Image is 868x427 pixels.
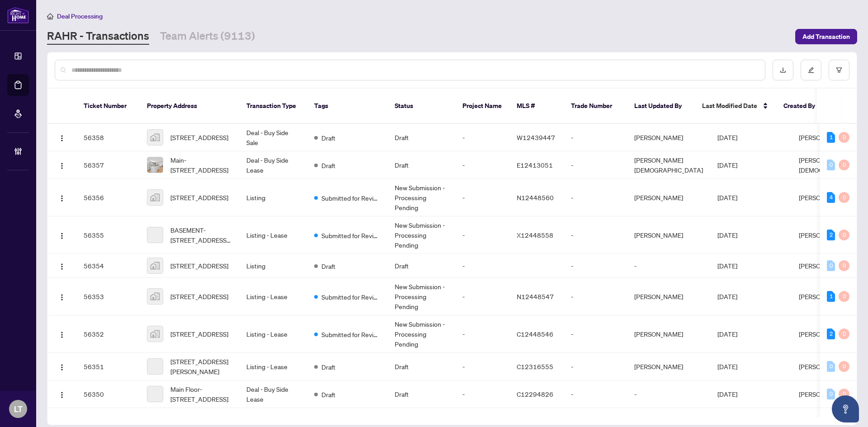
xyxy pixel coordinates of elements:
[564,254,627,278] td: -
[387,216,455,254] td: New Submission - Processing Pending
[455,380,509,408] td: -
[170,384,232,404] span: Main Floor-[STREET_ADDRESS]
[170,357,232,376] span: [STREET_ADDRESS][PERSON_NAME]
[627,380,710,408] td: -
[839,291,849,302] div: 0
[802,29,850,44] span: Add Transaction
[517,161,553,169] span: E12413051
[799,362,848,371] span: [PERSON_NAME]
[517,292,554,300] span: N12448547
[627,216,710,254] td: [PERSON_NAME]
[702,101,757,111] span: Last Modified Date
[799,330,848,338] span: [PERSON_NAME]
[57,12,103,20] span: Deal Processing
[564,124,627,151] td: -
[717,292,737,300] span: [DATE]
[55,359,69,374] button: Logo
[321,329,380,339] span: Submitted for Review
[517,390,553,398] span: C12294826
[14,403,23,415] span: LT
[239,278,307,315] td: Listing - Lease
[58,135,66,142] img: Logo
[627,151,710,179] td: [PERSON_NAME][DEMOGRAPHIC_DATA]
[321,133,335,143] span: Draft
[517,133,555,141] span: W12439447
[160,28,255,45] a: Team Alerts (9113)
[76,315,140,353] td: 56352
[170,155,232,175] span: Main-[STREET_ADDRESS]
[839,260,849,271] div: 0
[321,160,335,170] span: Draft
[321,292,380,302] span: Submitted for Review
[147,289,163,304] img: thumbnail-img
[321,389,335,399] span: Draft
[47,13,53,19] span: home
[455,124,509,151] td: -
[455,254,509,278] td: -
[455,216,509,254] td: -
[564,278,627,315] td: -
[799,262,848,270] span: [PERSON_NAME]
[799,193,848,202] span: [PERSON_NAME]
[239,216,307,254] td: Listing - Lease
[76,353,140,380] td: 56351
[55,327,69,341] button: Logo
[776,89,830,124] th: Created By
[455,315,509,353] td: -
[717,231,737,239] span: [DATE]
[627,89,695,124] th: Last Updated By
[799,156,868,174] span: [PERSON_NAME][DEMOGRAPHIC_DATA]
[55,387,69,401] button: Logo
[76,89,140,124] th: Ticket Number
[517,231,553,239] span: X12448558
[55,289,69,304] button: Logo
[827,389,835,399] div: 0
[76,380,140,408] td: 56350
[321,261,335,271] span: Draft
[717,390,737,398] span: [DATE]
[717,330,737,338] span: [DATE]
[55,258,69,273] button: Logo
[839,328,849,339] div: 0
[58,263,66,270] img: Logo
[76,124,140,151] td: 56358
[509,89,564,124] th: MLS #
[239,151,307,179] td: Deal - Buy Side Lease
[455,278,509,315] td: -
[239,315,307,353] td: Listing - Lease
[147,130,163,145] img: thumbnail-img
[58,195,66,202] img: Logo
[147,258,163,273] img: thumbnail-img
[780,67,786,73] span: download
[564,380,627,408] td: -
[55,228,69,242] button: Logo
[387,179,455,216] td: New Submission - Processing Pending
[239,179,307,216] td: Listing
[76,254,140,278] td: 56354
[76,179,140,216] td: 56356
[76,278,140,315] td: 56353
[695,89,776,124] th: Last Modified Date
[517,330,553,338] span: C12448546
[387,254,455,278] td: Draft
[387,380,455,408] td: Draft
[827,291,835,302] div: 1
[627,254,710,278] td: -
[795,29,857,44] button: Add Transaction
[55,158,69,172] button: Logo
[7,7,29,23] img: logo
[827,361,835,372] div: 0
[76,151,140,179] td: 56357
[627,124,710,151] td: [PERSON_NAME]
[58,391,66,399] img: Logo
[239,254,307,278] td: Listing
[717,133,737,141] span: [DATE]
[47,28,149,45] a: RAHR - Transactions
[321,362,335,372] span: Draft
[839,389,849,399] div: 0
[321,230,380,240] span: Submitted for Review
[801,60,821,80] button: edit
[564,216,627,254] td: -
[455,151,509,179] td: -
[799,292,848,300] span: [PERSON_NAME]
